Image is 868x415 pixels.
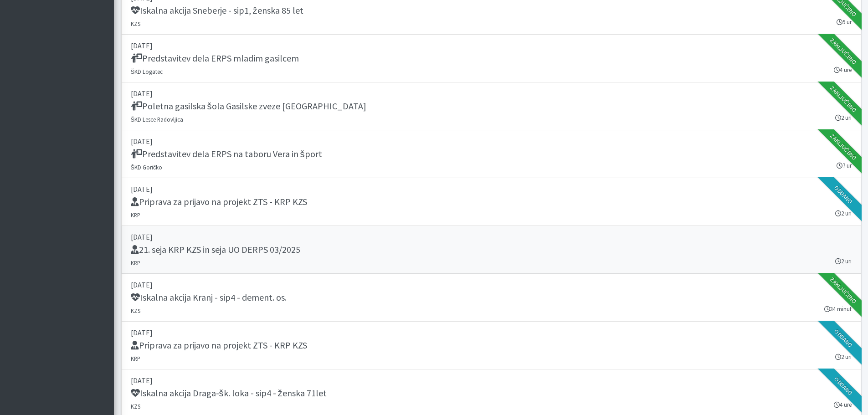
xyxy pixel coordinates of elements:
small: KRP [131,211,140,219]
small: 2 uri [835,257,852,266]
h5: Predstavitev dela ERPS mladim gasilcem [131,53,299,64]
h5: Predstavitev dela ERPS na taboru Vera in šport [131,149,322,159]
h5: Iskalna akcija Kranj - sip4 - dement. os. [131,292,287,303]
p: [DATE] [131,184,852,195]
a: [DATE] Predstavitev dela ERPS na taboru Vera in šport ŠKD Goričko 7 ur Zaključeno [121,130,861,178]
h5: Poletna gasilska šola Gasilske zveze [GEOGRAPHIC_DATA] [131,101,366,112]
h5: Iskalna akcija Sneberje - sip1, ženska 85 let [131,5,303,16]
p: [DATE] [131,375,852,386]
small: ŠKD Lesce Radovljica [131,116,184,123]
a: [DATE] Priprava za prijavo na projekt ZTS - KRP KZS KRP 2 uri Oddano [121,322,861,369]
a: [DATE] Priprava za prijavo na projekt ZTS - KRP KZS KRP 2 uri Oddano [121,178,861,226]
small: ŠKD Logatec [131,68,163,75]
h5: Iskalna akcija Draga-šk. loka - sip4 - ženska 71let [131,388,327,399]
a: [DATE] Iskalna akcija Kranj - sip4 - dement. os. KZS 34 minut Zaključeno [121,274,861,322]
small: ŠKD Goričko [131,164,163,171]
a: [DATE] Poletna gasilska šola Gasilske zveze [GEOGRAPHIC_DATA] ŠKD Lesce Radovljica 2 uri Zaključeno [121,82,861,130]
small: KZS [131,403,140,410]
p: [DATE] [131,327,852,338]
p: [DATE] [131,40,852,51]
p: [DATE] [131,136,852,147]
p: [DATE] [131,279,852,290]
a: [DATE] 21. seja KRP KZS in seja UO DERPS 03/2025 KRP 2 uri [121,226,861,274]
h5: Priprava za prijavo na projekt ZTS - KRP KZS [131,340,307,351]
small: KRP [131,355,140,362]
h5: Priprava za prijavo na projekt ZTS - KRP KZS [131,196,307,207]
p: [DATE] [131,88,852,99]
h5: 21. seja KRP KZS in seja UO DERPS 03/2025 [131,244,300,255]
small: KRP [131,259,140,266]
a: [DATE] Predstavitev dela ERPS mladim gasilcem ŠKD Logatec 4 ure Zaključeno [121,35,861,82]
p: [DATE] [131,231,852,242]
small: KZS [131,20,140,27]
small: KZS [131,307,140,314]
